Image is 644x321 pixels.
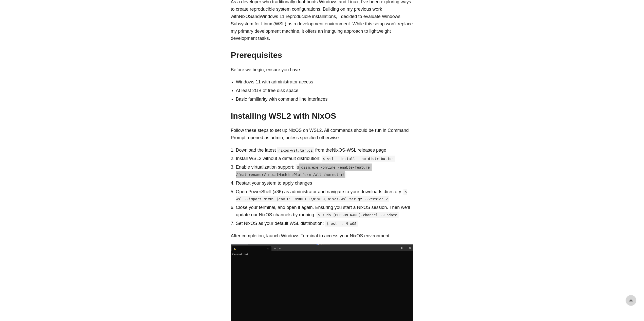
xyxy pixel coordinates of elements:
[236,96,413,103] li: Basic familiarity with command line interfaces
[236,180,413,187] p: Restart your system to apply changes
[626,295,636,306] a: go to top
[231,66,413,74] p: Before we begin, ensure you have:
[322,156,395,162] code: $ wsl --install --no-distribution
[317,212,399,218] code: $ sudo [PERSON_NAME]-channel --update
[231,111,413,121] h2: Installing WSL2 with NixOS
[236,78,413,86] li: Windows 11 with administrator access
[231,50,413,60] h2: Prerequisites
[231,127,413,141] p: Follow these steps to set up NixOS on WSL2. All commands should be run in Command Prompt, opened ...
[239,14,252,19] a: NixOS
[325,221,358,227] code: $ wsl -s NixOS
[236,220,413,227] p: Set NixOS as your default WSL distribution:
[236,204,413,219] p: Close your terminal, and open it again. Ensuring you start a NixOS session. Then we’ll update our...
[236,147,413,154] p: Download the latest from the
[236,164,413,178] p: Enable virtualization support:
[236,164,370,178] code: $ dism.exe /online /enable-feature /featurename:VirtualMachinePlatform /all /norestart
[236,155,413,162] p: Install WSL2 without a default distribution:
[236,87,413,94] li: At least 2GB of free disk space
[231,232,413,240] p: After completion, launch Windows Terminal to access your NixOS environment:
[277,147,314,153] code: nixos-wsl.tar.gz
[260,14,336,19] a: Windows 11 reproducible installations
[332,148,386,153] a: NixOS-WSL releases page
[236,188,413,203] p: Open PowerShell (x86) as administrator and navigate to your downloads directory:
